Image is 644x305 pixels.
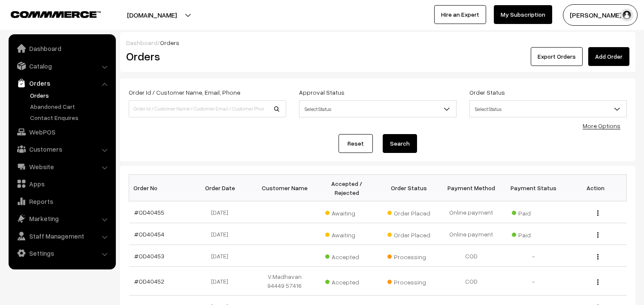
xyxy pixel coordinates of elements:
a: Hire an Expert [434,5,486,24]
img: COMMMERCE [11,11,101,18]
th: Order Status [378,175,440,201]
span: Order Placed [387,228,430,239]
a: Reset [339,134,373,153]
span: Processing [387,250,430,261]
img: Menu [597,279,599,285]
a: Customers [11,141,113,157]
a: Dashboard [126,39,157,46]
th: Order No [129,175,191,201]
label: Order Status [469,88,505,97]
span: Select Status [469,100,627,117]
a: More Options [583,122,620,129]
span: Accepted [325,250,368,261]
a: #OD40454 [134,230,164,238]
span: Order Placed [387,206,430,218]
a: COMMMERCE [11,9,86,19]
a: Marketing [11,211,113,226]
td: [DATE] [191,223,254,245]
button: [PERSON_NAME] s… [563,4,638,26]
span: Select Status [299,102,456,117]
a: Dashboard [11,41,113,56]
span: Paid [512,206,555,218]
a: Website [11,159,113,174]
a: Orders [11,75,113,91]
img: Menu [597,254,599,260]
th: Customer Name [254,175,316,201]
input: Order Id / Customer Name / Customer Email / Customer Phone [129,100,286,117]
span: Select Status [299,100,457,117]
td: Online payment [440,201,502,223]
a: Reports [11,194,113,209]
span: Paid [512,228,555,239]
a: Apps [11,176,113,191]
a: Staff Management [11,228,113,244]
a: Orders [28,91,113,100]
h2: Orders [126,50,285,63]
td: - [502,245,565,267]
div: / [126,38,629,47]
img: Menu [597,210,599,216]
a: #OD40455 [134,209,164,216]
td: Online payment [440,223,502,245]
label: Approval Status [299,88,345,97]
img: user [620,9,633,21]
span: Processing [387,275,430,287]
td: [DATE] [191,201,254,223]
a: Add Order [588,47,629,66]
td: - [502,267,565,296]
span: Accepted [325,275,368,287]
td: COD [440,245,502,267]
a: #OD40452 [134,278,164,285]
a: Contact Enquires [28,113,113,122]
th: Order Date [191,175,254,201]
label: Order Id / Customer Name, Email, Phone [129,88,240,97]
td: COD [440,267,502,296]
span: Awaiting [325,228,368,239]
span: Select Status [470,102,626,117]
img: Menu [597,232,599,238]
td: [DATE] [191,245,254,267]
a: Settings [11,245,113,261]
td: V.Madhavan 94449 57416 [254,267,316,296]
td: [DATE] [191,267,254,296]
th: Payment Method [440,175,502,201]
button: [DOMAIN_NAME] [97,4,207,26]
th: Action [565,175,627,201]
span: Awaiting [325,206,368,218]
th: Payment Status [502,175,565,201]
button: Search [383,134,417,153]
a: #OD40453 [134,252,164,260]
button: Export Orders [531,47,583,66]
th: Accepted / Rejected [316,175,378,201]
span: Orders [160,39,179,46]
a: Catalog [11,58,113,74]
a: My Subscription [494,5,552,24]
a: Abandoned Cart [28,102,113,111]
a: WebPOS [11,124,113,140]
